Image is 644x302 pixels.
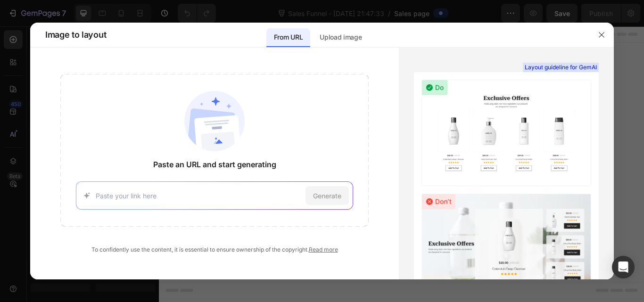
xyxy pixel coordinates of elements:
div: Start building with Sections/Elements or [212,163,355,174]
span: Generate [313,191,341,201]
p: From URL [274,32,303,43]
div: Start with Generating from URL or image [220,235,347,242]
span: Paste an URL and start generating [153,159,276,170]
a: Read more [309,246,338,253]
p: Upload image [320,32,362,43]
div: To confidently use the content, it is essential to ensure ownership of the copyright. [60,245,369,254]
span: Image to layout [45,29,106,41]
span: Layout guideline for GemAI [525,63,597,72]
input: Paste your link here [96,191,302,201]
button: Explore templates [300,182,380,201]
div: Open Intercom Messenger [612,256,635,278]
button: Use existing page designs [187,182,294,201]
